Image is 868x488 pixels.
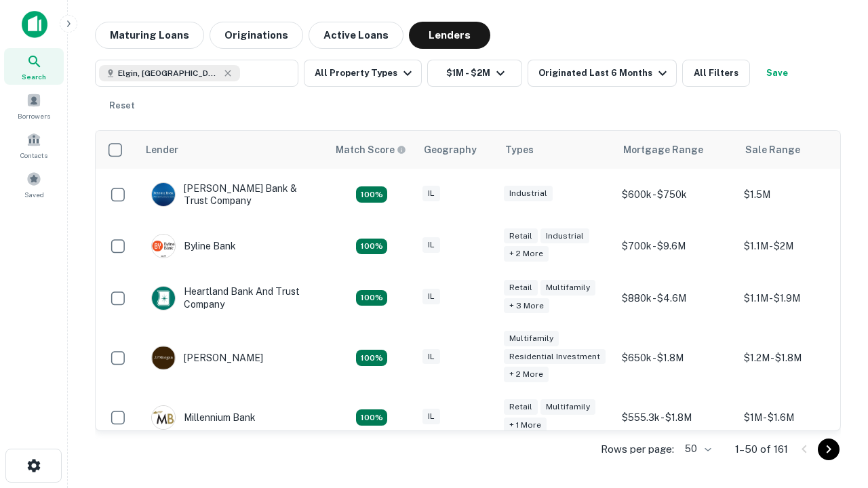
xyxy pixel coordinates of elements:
[151,182,314,207] div: [PERSON_NAME] Bank & Trust Company
[422,237,440,253] div: IL
[818,439,840,460] button: Go to next page
[737,220,859,272] td: $1.1M - $2M
[118,67,220,79] span: Elgin, [GEOGRAPHIC_DATA], [GEOGRAPHIC_DATA]
[151,234,236,258] div: Byline Bank
[504,331,559,346] div: Multifamily
[615,272,737,323] td: $880k - $4.6M
[152,235,175,258] img: picture
[138,131,328,169] th: Lender
[356,239,387,255] div: Matching Properties: 17, hasApolloMatch: undefined
[800,380,868,445] iframe: Chat Widget
[20,150,47,161] span: Contacts
[4,166,64,203] a: Saved
[737,324,859,392] td: $1.2M - $1.8M
[151,285,314,310] div: Heartland Bank And Trust Company
[504,186,553,201] div: Industrial
[615,220,737,272] td: $700k - $9.6M
[95,22,204,49] button: Maturing Loans
[504,399,538,415] div: Retail
[356,409,387,426] div: Matching Properties: 16, hasApolloMatch: undefined
[22,11,47,38] img: capitalize-icon.png
[497,131,615,169] th: Types
[540,228,589,244] div: Industrial
[504,280,538,296] div: Retail
[615,392,737,443] td: $555.3k - $1.8M
[24,189,44,200] span: Saved
[416,131,497,169] th: Geography
[152,183,175,206] img: picture
[151,405,256,430] div: Millennium Bank
[424,142,477,158] div: Geography
[755,60,799,87] button: Save your search to get updates of matches that match your search criteria.
[504,418,547,433] div: + 1 more
[356,290,387,306] div: Matching Properties: 20, hasApolloMatch: undefined
[504,246,549,262] div: + 2 more
[504,349,606,365] div: Residential Investment
[22,71,46,82] span: Search
[504,228,538,244] div: Retail
[735,441,788,457] p: 1–50 of 161
[152,346,175,369] img: picture
[328,131,416,169] th: Capitalize uses an advanced AI algorithm to match your search with the best lender. The match sco...
[504,367,549,382] div: + 2 more
[151,346,263,370] div: [PERSON_NAME]
[505,142,534,158] div: Types
[679,439,713,459] div: 50
[615,324,737,392] td: $650k - $1.8M
[745,142,800,158] div: Sale Range
[540,280,595,296] div: Multifamily
[356,350,387,366] div: Matching Properties: 24, hasApolloMatch: undefined
[304,60,422,87] button: All Property Types
[4,127,64,163] a: Contacts
[100,92,144,119] button: Reset
[422,289,440,304] div: IL
[409,22,490,49] button: Lenders
[422,349,440,365] div: IL
[540,399,595,415] div: Multifamily
[4,87,64,124] a: Borrowers
[422,409,440,424] div: IL
[422,186,440,201] div: IL
[18,110,50,121] span: Borrowers
[152,406,175,429] img: picture
[615,169,737,220] td: $600k - $750k
[601,441,674,457] p: Rows per page:
[504,298,549,314] div: + 3 more
[737,169,859,220] td: $1.5M
[210,22,303,49] button: Originations
[615,131,737,169] th: Mortgage Range
[737,392,859,443] td: $1M - $1.6M
[309,22,403,49] button: Active Loans
[427,60,522,87] button: $1M - $2M
[152,287,175,310] img: picture
[737,272,859,323] td: $1.1M - $1.9M
[737,131,859,169] th: Sale Range
[4,48,64,85] a: Search
[682,60,750,87] button: All Filters
[356,186,387,203] div: Matching Properties: 28, hasApolloMatch: undefined
[623,142,703,158] div: Mortgage Range
[538,65,671,81] div: Originated Last 6 Months
[146,142,178,158] div: Lender
[528,60,677,87] button: Originated Last 6 Months
[336,142,406,157] div: Capitalize uses an advanced AI algorithm to match your search with the best lender. The match sco...
[336,142,403,157] h6: Match Score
